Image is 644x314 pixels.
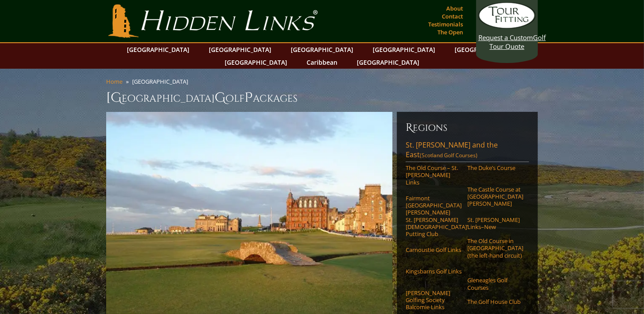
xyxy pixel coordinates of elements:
a: [GEOGRAPHIC_DATA] [352,56,424,69]
a: Caribbean [302,56,342,69]
span: (Scotland Golf Courses) [420,151,477,159]
a: About [444,2,465,15]
a: Contact [440,10,465,22]
a: Request a CustomGolf Tour Quote [478,2,536,51]
a: The Old Course – St. [PERSON_NAME] Links [406,164,462,186]
a: St. [PERSON_NAME] [DEMOGRAPHIC_DATA]’ Putting Club [406,216,462,238]
a: [GEOGRAPHIC_DATA] [204,43,276,56]
span: G [215,89,226,107]
a: Home [106,78,122,85]
a: [GEOGRAPHIC_DATA] [368,43,440,56]
a: Gleneagles Golf Courses [467,277,523,291]
a: Testimonials [426,18,465,30]
a: Carnoustie Golf Links [406,246,462,253]
a: [GEOGRAPHIC_DATA] [122,43,194,56]
h6: Regions [406,121,529,135]
a: [GEOGRAPHIC_DATA] [450,43,522,56]
a: [PERSON_NAME] Golfing Society Balcomie Links [406,289,462,311]
a: St. [PERSON_NAME] and the East(Scotland Golf Courses) [406,140,529,162]
a: The Duke’s Course [467,164,523,171]
a: Kingsbarns Golf Links [406,268,462,275]
a: St. [PERSON_NAME] Links–New [467,216,523,231]
a: Fairmont [GEOGRAPHIC_DATA][PERSON_NAME] [406,195,462,216]
a: The Castle Course at [GEOGRAPHIC_DATA][PERSON_NAME] [467,186,523,207]
span: Request a Custom [478,33,533,42]
h1: [GEOGRAPHIC_DATA] olf ackages [106,89,538,107]
a: The Open [435,26,465,38]
a: [GEOGRAPHIC_DATA] [220,56,292,69]
span: P [244,89,253,107]
a: The Golf House Club [467,298,523,305]
a: [GEOGRAPHIC_DATA] [286,43,358,56]
a: The Old Course in [GEOGRAPHIC_DATA] (the left-hand circuit) [467,237,523,259]
li: [GEOGRAPHIC_DATA] [132,78,192,85]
